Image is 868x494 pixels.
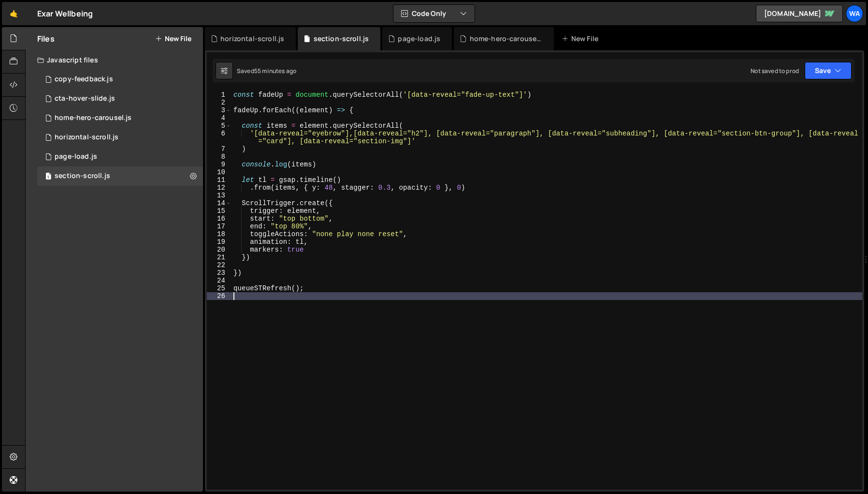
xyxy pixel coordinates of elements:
[155,35,191,43] button: New File
[207,184,231,192] div: 12
[37,8,93,19] div: Exar Wellbeing
[314,34,369,44] div: section-scroll.js
[55,94,115,103] div: cta-hover-slide.js
[207,168,231,176] div: 10
[207,192,231,199] div: 13
[45,173,51,181] span: 1
[393,5,475,22] button: Code Only
[207,99,231,106] div: 2
[207,122,231,130] div: 5
[2,2,26,25] a: 🤙
[37,70,203,89] div: 16122/43314.js
[55,133,118,142] div: horizontal-scroll.js
[220,34,284,44] div: horizontal-scroll.js
[207,246,231,254] div: 20
[55,75,113,84] div: copy-feedback.js
[37,108,203,128] div: 16122/43585.js
[207,207,231,215] div: 15
[207,269,231,277] div: 23
[207,153,231,161] div: 8
[562,34,602,44] div: New File
[846,5,863,22] a: wa
[207,254,231,261] div: 21
[37,89,203,108] div: 16122/44019.js
[207,161,231,168] div: 9
[37,147,203,166] div: 16122/44105.js
[37,128,203,147] div: 16122/45071.js
[26,50,203,70] div: Javascript files
[207,223,231,230] div: 17
[237,67,296,75] div: Saved
[55,114,131,122] div: home-hero-carousel.js
[207,215,231,223] div: 16
[55,152,97,161] div: page-load.js
[470,34,542,44] div: home-hero-carousel.js
[751,67,799,75] div: Not saved to prod
[207,114,231,122] div: 4
[207,91,231,99] div: 1
[55,172,110,180] div: section-scroll.js
[207,292,231,300] div: 26
[805,62,852,79] button: Save
[207,145,231,153] div: 7
[207,130,231,145] div: 6
[207,230,231,238] div: 18
[207,176,231,184] div: 11
[207,238,231,246] div: 19
[37,166,203,186] div: 16122/45954.js
[398,34,440,44] div: page-load.js
[756,5,843,22] a: [DOMAIN_NAME]
[207,284,231,292] div: 25
[207,261,231,269] div: 22
[254,67,296,75] div: 55 minutes ago
[207,106,231,114] div: 3
[207,277,231,284] div: 24
[207,199,231,207] div: 14
[37,33,55,44] h2: Files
